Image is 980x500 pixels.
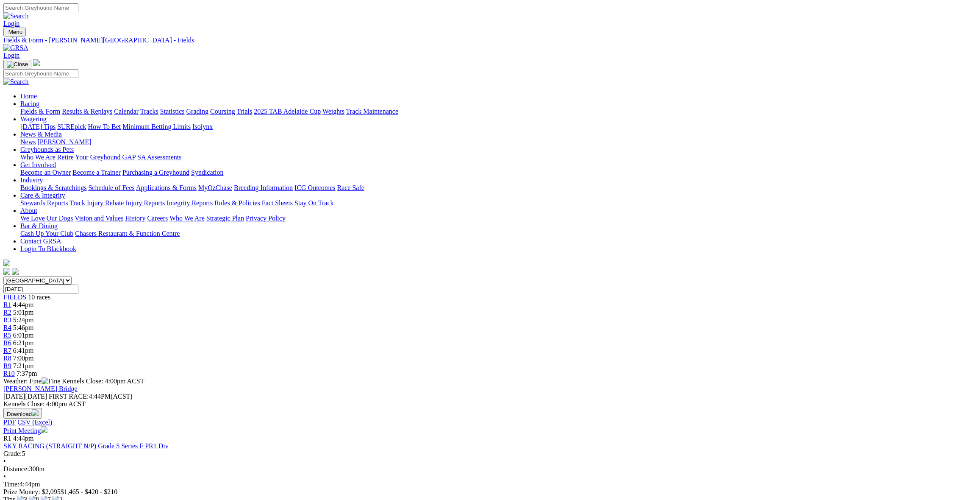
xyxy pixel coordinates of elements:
a: Grading [186,108,208,115]
a: Rules & Policies [214,199,260,207]
a: Isolynx [192,123,213,130]
span: Grade: [3,450,22,457]
a: Who We Are [169,215,205,222]
div: Greyhounds as Pets [20,154,977,161]
a: Wagering [20,115,47,123]
button: Toggle navigation [3,28,26,36]
a: Greyhounds as Pets [20,146,74,153]
a: Minimum Betting Limits [122,123,191,130]
a: News & Media [20,131,62,138]
a: Home [20,92,37,100]
a: R4 [3,324,11,331]
a: Login To Blackbook [20,245,76,252]
a: Stewards Reports [20,199,68,207]
img: Search [3,78,29,86]
a: PDF [3,419,16,426]
span: [DATE] [3,393,25,400]
a: Injury Reports [125,199,165,207]
img: Search [3,12,29,20]
img: twitter.svg [12,268,19,275]
a: Purchasing a Greyhound [122,169,189,176]
span: 7:21pm [13,362,34,369]
div: 5 [3,450,977,458]
span: $1,465 - $420 - $210 [61,488,118,495]
a: ICG Outcomes [294,184,335,191]
span: R7 [3,347,11,354]
div: Get Involved [20,169,977,176]
a: Strategic Plan [206,215,244,222]
span: R6 [3,339,11,346]
a: Fact Sheets [262,199,293,207]
a: History [125,215,145,222]
a: Bar & Dining [20,222,58,229]
div: Fields & Form - [PERSON_NAME][GEOGRAPHIC_DATA] - Fields [3,36,977,44]
span: Weather: Fine [3,377,62,385]
a: Calendar [114,108,139,115]
input: Select date [3,285,78,293]
a: [PERSON_NAME] Bridge [3,385,78,392]
input: Search [3,69,78,78]
a: [PERSON_NAME] [37,138,91,145]
div: News & Media [20,138,977,146]
span: • [3,458,6,465]
a: Become an Owner [20,169,71,176]
span: 7:00pm [13,355,34,362]
a: How To Bet [88,123,121,130]
span: 6:21pm [13,339,34,346]
a: Bookings & Scratchings [20,184,86,191]
span: R9 [3,362,11,369]
input: Search [3,3,78,12]
span: 4:44PM(ACST) [49,393,133,400]
span: Menu [8,29,22,35]
a: Vision and Values [75,215,123,222]
a: SUREpick [57,123,86,130]
a: R8 [3,355,11,362]
a: SKY RACING (STRAIGHT N/P) Grade 5 Series F PR1 Div [3,442,169,450]
a: About [20,207,37,214]
span: R1 [3,435,11,442]
div: Bar & Dining [20,230,977,237]
button: Download [3,408,42,419]
a: R3 [3,316,11,324]
img: download.svg [32,409,39,416]
a: R10 [3,370,15,377]
img: facebook.svg [3,268,10,275]
span: 10 races [28,293,50,301]
a: Tracks [140,108,158,115]
a: We Love Our Dogs [20,215,73,222]
a: Industry [20,176,43,184]
a: Become a Trainer [72,169,121,176]
a: Login [3,20,19,27]
a: Careers [147,215,168,222]
div: Kennels Close: 4:00pm ACST [3,400,977,408]
a: Results & Replays [62,108,112,115]
img: GRSA [3,44,28,52]
img: logo-grsa-white.png [3,260,10,266]
a: R2 [3,309,11,316]
a: Racing [20,100,39,107]
span: 5:01pm [13,309,34,316]
div: Download [3,419,977,426]
a: 2025 TAB Adelaide Cup [254,108,321,115]
a: Breeding Information [234,184,293,191]
a: FIELDS [3,293,26,301]
img: logo-grsa-white.png [33,59,40,66]
a: Applications & Forms [136,184,197,191]
a: Cash Up Your Club [20,230,73,237]
span: [DATE] [3,393,47,400]
a: Fields & Form [20,108,60,115]
a: R5 [3,332,11,339]
span: 5:24pm [13,316,34,324]
span: • [3,473,6,480]
a: Race Safe [337,184,364,191]
a: Login [3,52,19,59]
div: Racing [20,108,977,115]
a: Integrity Reports [167,199,213,207]
a: Privacy Policy [246,215,286,222]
